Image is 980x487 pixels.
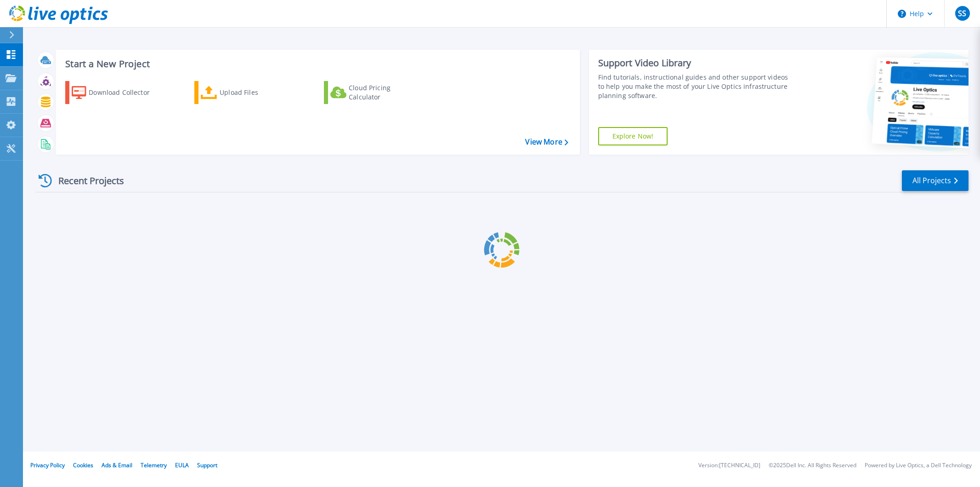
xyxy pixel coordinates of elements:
div: Recent Projects [35,169,136,192]
span: SS [958,10,966,17]
li: Version: [TECHNICAL_ID] [698,463,760,469]
a: Privacy Policy [30,461,65,469]
div: Download Collector [89,83,162,102]
a: Upload Files [194,81,297,104]
a: Cookies [73,461,93,469]
a: Cloud Pricing Calculator [324,81,426,104]
h3: Start a New Project [65,59,568,69]
a: All Projects [902,170,969,191]
a: View More [525,138,568,146]
div: Find tutorials, instructional guides and other support videos to help you make the most of your L... [598,73,793,100]
a: Telemetry [141,461,167,469]
li: © 2025 Dell Inc. All Rights Reserved [769,463,856,469]
a: EULA [175,461,189,469]
div: Support Video Library [598,57,793,69]
li: Powered by Live Optics, a Dell Technology [865,463,972,469]
a: Download Collector [65,81,168,104]
a: Ads & Email [102,461,132,469]
a: Support [197,461,217,469]
div: Upload Files [220,83,293,102]
div: Cloud Pricing Calculator [349,83,422,102]
a: Explore Now! [598,127,668,145]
